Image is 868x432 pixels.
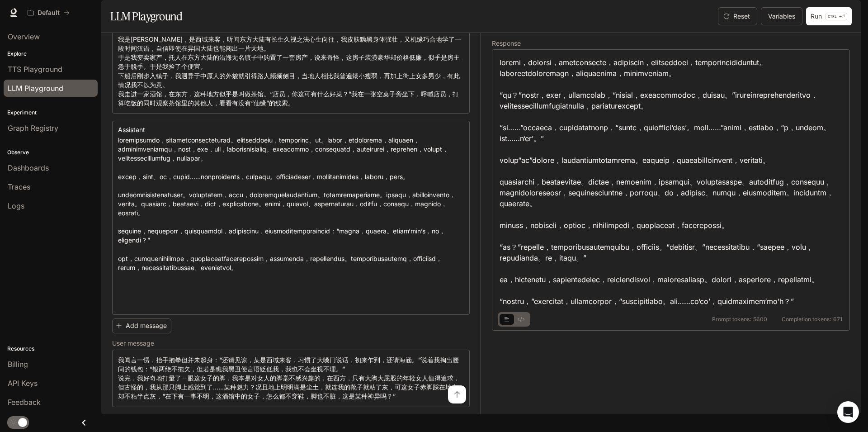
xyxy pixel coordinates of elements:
button: RunCTRL +⏎ [806,7,852,25]
p: CTRL + [828,14,841,19]
span: 5600 [753,317,767,322]
button: All workspaces [24,4,74,22]
h5: Response [492,40,850,47]
button: Reset [718,7,757,25]
span: 671 [833,317,842,322]
button: Variables [761,7,802,25]
div: basic tabs example [500,312,528,327]
p: User message [112,340,154,347]
div: loremi，dolorsi，ametconsecte，adipiscin，elitseddoei，temporincididuntut。laboreetdoloremagn，aliquaeni... [500,57,842,307]
button: Add message [112,318,171,333]
p: ⏎ [826,13,847,20]
h1: LLM Playground [110,7,182,25]
div: Open Intercom Messenger [837,401,859,423]
span: Prompt tokens: [712,317,751,322]
span: Completion tokens: [782,317,831,322]
button: Assistant [116,123,156,137]
p: Default [38,9,60,17]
